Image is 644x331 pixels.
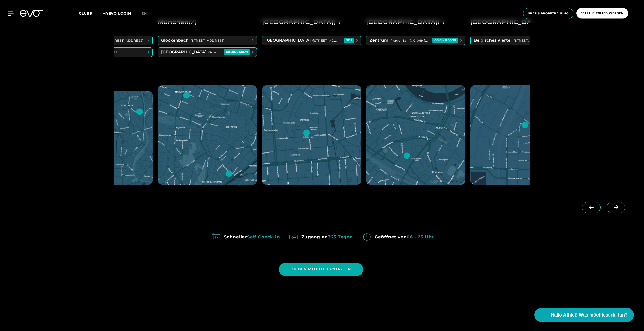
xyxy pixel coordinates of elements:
[522,8,575,19] a: Gratis Probetraining
[375,233,434,241] div: Geöffnet von
[551,312,628,319] span: Hallo Athlet! Was möchtest du tun?
[102,11,131,16] a: MYEVO LOGIN
[534,308,634,322] button: Hallo Athlet! Was möchtest du tun?
[141,11,147,16] span: en
[291,267,351,272] span: ZU DEN MITGLIEDSCHAFTEN
[210,232,222,243] img: evofitness
[279,259,365,280] a: ZU DEN MITGLIEDSCHAFTEN
[528,11,569,16] span: Gratis Probetraining
[407,235,434,240] em: 06 - 23 Uhr
[328,235,353,240] em: 365 Tagen
[575,8,630,19] a: Jetzt Mitglied werden
[141,11,153,17] a: en
[301,233,353,241] div: Zugang an
[361,232,373,243] img: evofitness
[224,233,280,241] div: Schneller
[79,11,102,16] a: Clubs
[581,11,624,16] span: Jetzt Mitglied werden
[79,11,92,16] span: Clubs
[288,232,299,243] img: evofitness
[247,235,280,240] em: Self Check-in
